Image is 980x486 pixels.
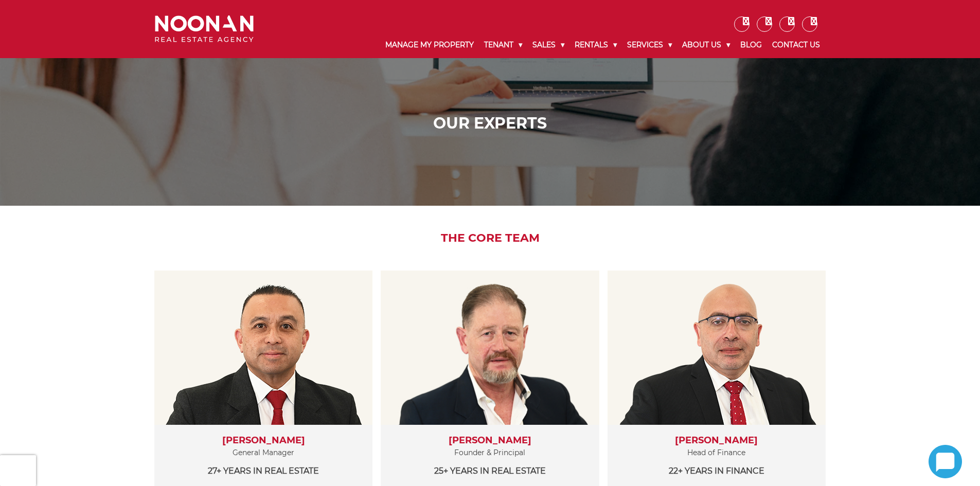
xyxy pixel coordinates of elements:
[391,464,589,477] p: 25+ years in Real Estate
[569,32,622,58] a: Rentals
[735,32,767,58] a: Blog
[165,435,362,446] h3: [PERSON_NAME]
[155,15,254,43] img: Noonan Real Estate Agency
[165,464,362,477] p: 27+ years in Real Estate
[618,446,815,459] p: Head of Finance
[527,32,569,58] a: Sales
[157,114,823,133] h1: Our Experts
[622,32,677,58] a: Services
[677,32,735,58] a: About Us
[618,464,815,477] p: 22+ years in Finance
[391,446,589,459] p: Founder & Principal
[391,435,589,446] h3: [PERSON_NAME]
[479,32,527,58] a: Tenant
[165,446,362,459] p: General Manager
[380,32,479,58] a: Manage My Property
[147,231,833,245] h2: The Core Team
[767,32,825,58] a: Contact Us
[618,435,815,446] h3: [PERSON_NAME]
